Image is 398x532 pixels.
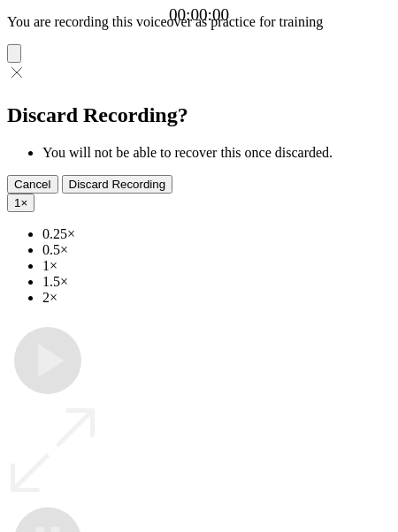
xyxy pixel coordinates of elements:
span: 1 [14,196,20,209]
button: Discard Recording [62,175,173,194]
li: 2× [42,290,391,306]
li: 0.25× [42,226,391,242]
li: 0.5× [42,242,391,258]
li: 1× [42,258,391,274]
a: 00:00:00 [169,5,229,25]
p: You are recording this voiceover as practice for training [7,14,391,30]
button: 1× [7,194,34,212]
h2: Discard Recording? [7,103,391,127]
li: You will not be able to recover this once discarded. [42,145,391,161]
button: Cancel [7,175,58,194]
li: 1.5× [42,274,391,290]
